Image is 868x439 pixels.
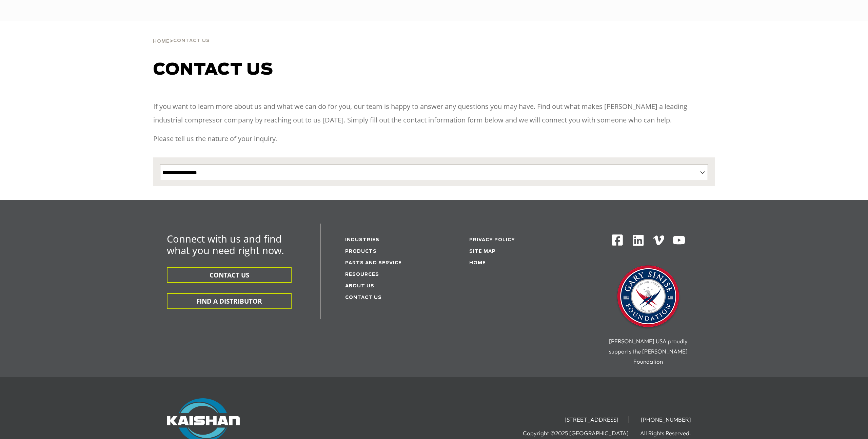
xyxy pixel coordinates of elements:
[153,38,170,44] a: Home
[345,272,379,277] a: Resources
[653,235,665,245] img: Vimeo
[153,39,170,44] span: Home
[631,416,701,423] li: [PHONE_NUMBER]
[153,132,715,146] p: Please tell us the nature of your inquiry.
[614,263,682,331] img: Gary Sinise Foundation
[554,416,629,423] li: [STREET_ADDRESS]
[153,21,210,47] div: >
[632,234,645,247] img: Linkedin
[611,234,624,246] img: Facebook
[345,284,374,288] a: About Us
[640,430,701,437] li: All Rights Reserved.
[609,338,688,365] span: [PERSON_NAME] USA proudly supports the [PERSON_NAME] Foundation
[523,430,639,437] li: Copyright ©2025 [GEOGRAPHIC_DATA]
[469,238,515,242] a: Privacy Policy
[345,249,377,254] a: Products
[345,261,402,265] a: Parts and service
[153,100,715,127] p: If you want to learn more about us and what we can do for you, our team is happy to answer any qu...
[153,62,273,78] span: Contact us
[167,267,292,283] button: CONTACT US
[469,261,486,265] a: Home
[469,249,496,254] a: Site Map
[345,295,382,300] a: Contact Us
[345,238,379,242] a: Industries
[167,232,284,257] span: Connect with us and find what you need right now.
[173,39,210,43] span: Contact Us
[672,234,686,247] img: Youtube
[167,293,292,309] button: FIND A DISTRIBUTOR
